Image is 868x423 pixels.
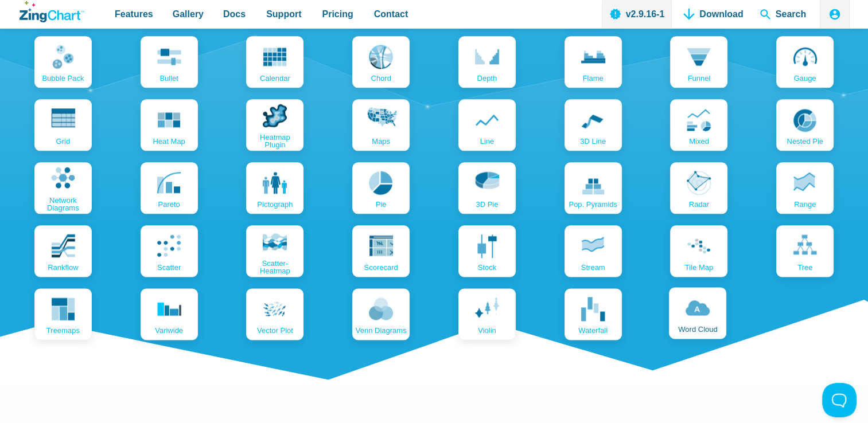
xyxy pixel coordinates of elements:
[223,6,246,22] span: Docs
[159,75,178,82] span: bullet
[776,36,834,88] a: gauge
[141,162,198,214] a: pareto
[141,225,198,277] a: scatter
[56,138,71,145] span: grid
[141,288,198,340] a: variwide
[371,75,391,82] span: chord
[352,225,410,277] a: scorecard
[569,201,617,208] span: pop. pyramids
[670,99,727,151] a: mixed
[352,99,410,151] a: maps
[776,225,834,277] a: tree
[46,327,80,334] span: treemaps
[249,260,301,275] span: scatter-heatmap
[246,225,303,277] a: scatter-heatmap
[689,138,709,145] span: mixed
[249,134,301,148] span: Heatmap Plugin
[246,36,303,88] a: calendar
[687,75,710,82] span: funnel
[822,383,857,417] iframe: Toggle Customer Support
[477,75,497,82] span: depth
[458,36,516,88] a: depth
[34,162,92,214] a: Network Diagrams
[581,264,605,271] span: stream
[257,201,293,208] span: pictograph
[173,6,204,22] span: Gallery
[670,225,727,277] a: tile map
[476,201,498,208] span: 3D pie
[322,6,353,22] span: Pricing
[158,201,180,208] span: pareto
[565,99,622,151] a: 3D line
[776,99,834,151] a: nested pie
[266,6,301,22] span: Support
[48,264,78,271] span: rankflow
[797,264,812,271] span: tree
[670,36,727,88] a: funnel
[565,225,622,277] a: stream
[352,162,410,214] a: pie
[34,288,92,340] a: treemaps
[37,197,89,211] span: Network Diagrams
[787,138,823,145] span: nested pie
[669,287,726,339] a: word cloud
[583,75,604,82] span: flame
[776,162,834,214] a: range
[376,201,387,208] span: pie
[458,99,516,151] a: line
[689,201,709,208] span: radar
[34,36,92,88] a: bubble pack
[364,264,398,271] span: scorecard
[794,75,816,82] span: gauge
[678,326,717,333] span: word cloud
[794,201,816,208] span: range
[565,288,622,340] a: waterfall
[374,6,408,22] span: Contact
[260,75,290,82] span: calendar
[565,36,622,88] a: flame
[458,225,516,277] a: stock
[141,36,198,88] a: bullet
[34,225,92,277] a: rankflow
[565,162,622,214] a: pop. pyramids
[153,138,185,145] span: Heat map
[155,327,183,334] span: variwide
[356,327,407,334] span: venn diagrams
[478,264,497,271] span: stock
[578,327,608,334] span: waterfall
[478,327,496,334] span: violin
[246,99,303,151] a: Heatmap Plugin
[157,264,181,271] span: scatter
[480,138,495,145] span: line
[458,288,516,340] a: violin
[115,6,153,22] span: Features
[34,99,92,151] a: grid
[352,288,410,340] a: venn diagrams
[685,264,713,271] span: tile map
[372,138,390,145] span: maps
[20,1,84,22] a: ZingChart Logo. Click to return to the homepage
[246,288,303,340] a: vector plot
[257,327,293,334] span: vector plot
[246,162,303,214] a: pictograph
[141,99,198,151] a: Heat map
[352,36,410,88] a: chord
[42,75,84,82] span: bubble pack
[670,162,727,214] a: radar
[458,162,516,214] a: 3D pie
[580,138,606,145] span: 3D line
